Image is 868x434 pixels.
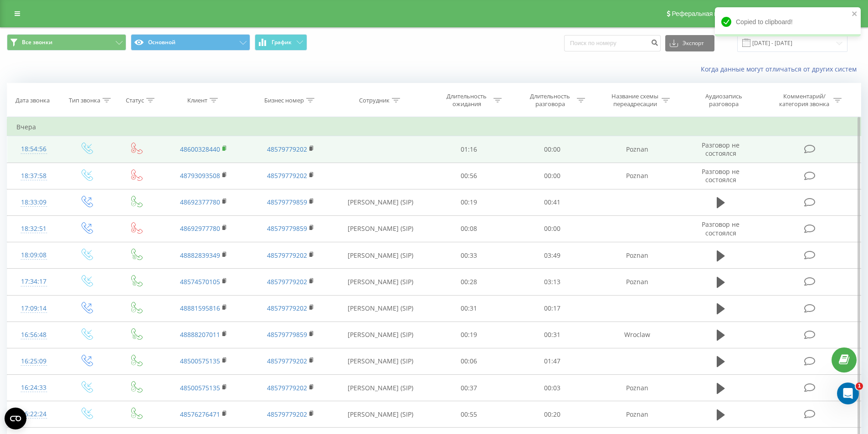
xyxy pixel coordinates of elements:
a: 48579779859 [267,198,307,206]
td: 00:19 [427,322,511,348]
a: 48888207011 [180,330,220,339]
a: 48579779202 [267,383,307,392]
div: 18:33:09 [16,194,51,211]
td: [PERSON_NAME] (SIP) [334,269,427,295]
td: 00:41 [511,189,594,215]
span: Разговор не состоялся [702,141,740,158]
div: Тип звонка [69,97,100,104]
td: 00:31 [427,295,511,322]
div: 16:25:09 [16,352,51,370]
a: 48579779202 [267,251,307,260]
a: 48579779202 [267,410,307,419]
td: 00:20 [511,401,594,428]
td: 03:13 [511,269,594,295]
a: 48500575135 [180,383,220,392]
div: 18:37:58 [16,167,51,185]
span: Разговор не состоялся [702,167,740,184]
button: Основной [131,34,250,51]
div: Copied to clipboard! [715,7,861,36]
td: 01:47 [511,348,594,374]
a: 48881595816 [180,304,220,312]
td: [PERSON_NAME] (SIP) [334,375,427,401]
div: Комментарий/категория звонка [778,92,831,108]
td: Wroclaw [594,322,680,348]
span: График [272,39,292,46]
td: 00:00 [511,136,594,163]
td: Poznan [594,242,680,269]
td: 00:06 [427,348,511,374]
td: 00:56 [427,163,511,189]
td: Poznan [594,401,680,428]
button: Open CMP widget [5,408,26,429]
td: Poznan [594,163,680,189]
td: 00:03 [511,375,594,401]
iframe: Intercom live chat [837,383,859,404]
div: Клиент [187,97,207,104]
td: [PERSON_NAME] (SIP) [334,322,427,348]
div: Аудиозапись разговора [694,92,753,108]
div: Статус [126,97,144,104]
input: Поиск по номеру [564,35,661,51]
span: Реферальная программа [672,10,746,17]
td: 00:28 [427,269,511,295]
td: 00:00 [511,215,594,242]
span: 1 [856,383,863,390]
button: Все звонки [7,34,126,51]
td: Poznan [594,269,680,295]
td: [PERSON_NAME] (SIP) [334,295,427,322]
a: 48692977780 [180,224,220,233]
a: 48579779202 [267,145,307,153]
td: [PERSON_NAME] (SIP) [334,242,427,269]
td: [PERSON_NAME] (SIP) [334,348,427,374]
td: 00:37 [427,375,511,401]
div: 16:22:24 [16,405,51,423]
div: 18:54:56 [16,140,51,158]
a: 48692377780 [180,198,220,206]
a: 48600328440 [180,145,220,153]
td: 01:16 [427,136,511,163]
a: 48576276471 [180,410,220,419]
td: 00:00 [511,163,594,189]
a: 48579779202 [267,277,307,286]
a: 48579779859 [267,224,307,233]
div: 17:09:14 [16,300,51,317]
button: График [255,34,307,51]
div: 18:32:51 [16,220,51,238]
td: Poznan [594,375,680,401]
div: 17:34:17 [16,273,51,291]
td: 00:55 [427,401,511,428]
a: Когда данные могут отличаться от других систем [701,65,861,73]
td: Вчера [7,118,861,136]
td: 00:17 [511,295,594,322]
td: 00:33 [427,242,511,269]
div: Сотрудник [359,97,390,104]
a: 48579779202 [267,304,307,312]
td: [PERSON_NAME] (SIP) [334,401,427,428]
a: 48882839349 [180,251,220,260]
div: Дата звонка [15,97,50,104]
button: close [852,10,858,19]
a: 48500575135 [180,357,220,365]
td: 00:31 [511,322,594,348]
button: Экспорт [665,35,714,51]
div: Бизнес номер [264,97,304,104]
td: 03:49 [511,242,594,269]
td: 00:08 [427,215,511,242]
div: 16:24:33 [16,379,51,397]
a: 48579779202 [267,171,307,180]
div: 18:09:08 [16,246,51,264]
a: 48574570105 [180,277,220,286]
td: [PERSON_NAME] (SIP) [334,189,427,215]
td: Poznan [594,136,680,163]
div: Длительность разговора [526,92,575,108]
span: Все звонки [22,39,52,46]
a: 48579779859 [267,330,307,339]
div: Длительность ожидания [442,92,491,108]
td: 00:19 [427,189,511,215]
a: 48793093508 [180,171,220,180]
td: [PERSON_NAME] (SIP) [334,215,427,242]
div: Название схемы переадресации [611,92,659,108]
span: Разговор не состоялся [702,220,740,237]
div: 16:56:48 [16,326,51,344]
a: 48579779202 [267,357,307,365]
